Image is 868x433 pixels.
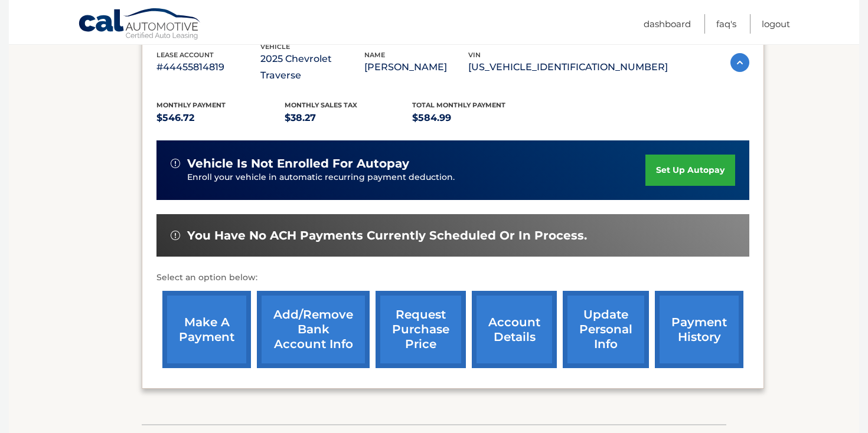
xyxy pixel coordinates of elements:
span: You have no ACH payments currently scheduled or in process. [187,228,587,243]
img: accordion-active.svg [730,53,749,72]
a: FAQ's [716,14,736,34]
p: Enroll your vehicle in automatic recurring payment deduction. [187,171,645,184]
span: Monthly sales Tax [285,101,357,109]
a: request purchase price [376,291,466,368]
span: vin [468,51,481,59]
p: #44455814819 [156,59,260,76]
img: alert-white.svg [171,231,180,240]
p: [PERSON_NAME] [364,59,468,76]
span: Monthly Payment [156,101,226,109]
p: Select an option below: [156,271,749,285]
span: lease account [156,51,214,59]
span: name [364,51,385,59]
p: $546.72 [156,110,285,126]
p: $38.27 [285,110,413,126]
span: Total Monthly Payment [412,101,505,109]
a: Add/Remove bank account info [257,291,370,368]
a: account details [472,291,557,368]
img: alert-white.svg [171,159,180,168]
a: set up autopay [645,155,735,186]
a: Cal Automotive [78,8,202,42]
span: vehicle [260,42,290,51]
span: vehicle is not enrolled for autopay [187,156,409,171]
p: [US_VEHICLE_IDENTIFICATION_NUMBER] [468,59,668,76]
a: Dashboard [644,14,691,34]
a: payment history [655,291,743,368]
p: 2025 Chevrolet Traverse [260,51,364,84]
p: $584.99 [412,110,540,126]
a: update personal info [563,291,649,368]
a: make a payment [162,291,251,368]
a: Logout [762,14,790,34]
